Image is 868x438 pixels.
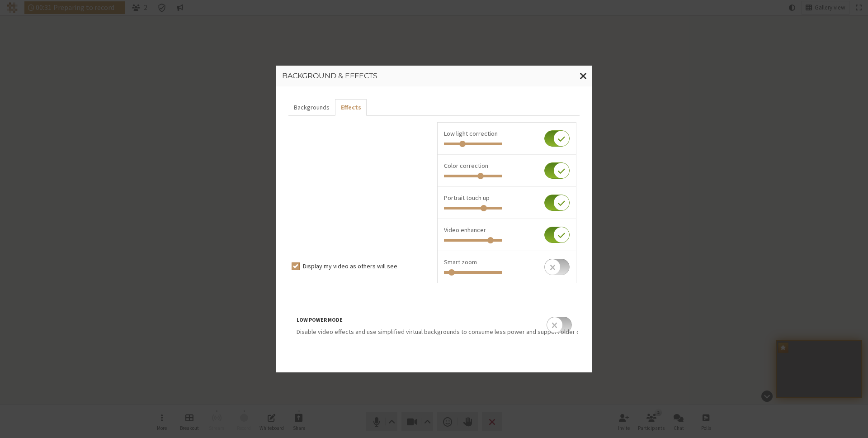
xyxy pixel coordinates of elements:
span: Video enhancer [444,226,486,234]
button: Backgrounds [288,99,335,116]
h3: Background & effects [282,72,586,80]
button: Effects [335,99,366,116]
label: Display my video as others will see [303,262,431,271]
h5: Low power mode [297,316,572,324]
span: Portrait touch up [444,194,490,202]
button: Close modal [575,66,592,86]
span: Color correction [444,162,488,170]
span: Smart zoom [444,258,477,266]
p: Disable video effects and use simplified virtual backgrounds to consume less power and support ol... [297,327,572,337]
span: Low light correction [444,129,498,138]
